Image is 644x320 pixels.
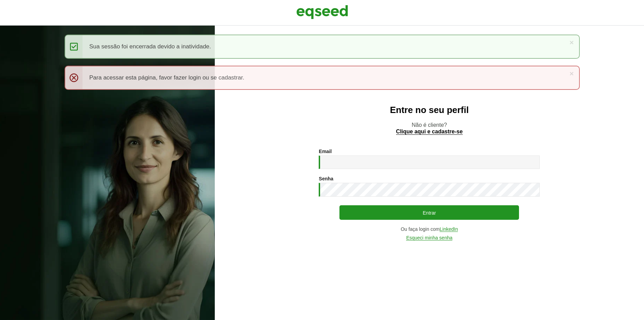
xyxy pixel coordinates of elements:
p: Não é cliente? [229,122,630,135]
label: Email [319,149,331,154]
div: Sua sessão foi encerrada devido a inatividade. [65,35,580,59]
a: × [569,39,574,46]
button: Entrar [339,205,519,220]
img: EqSeed Logo [296,3,348,21]
h2: Entre no seu perfil [229,105,630,115]
a: Clique aqui e cadastre-se [396,129,463,135]
div: Ou faça login com [319,227,540,232]
label: Senha [319,176,333,181]
a: Esqueci minha senha [406,235,452,241]
a: × [569,70,574,77]
a: LinkedIn [440,227,458,232]
div: Para acessar esta página, favor fazer login ou se cadastrar. [65,66,580,90]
